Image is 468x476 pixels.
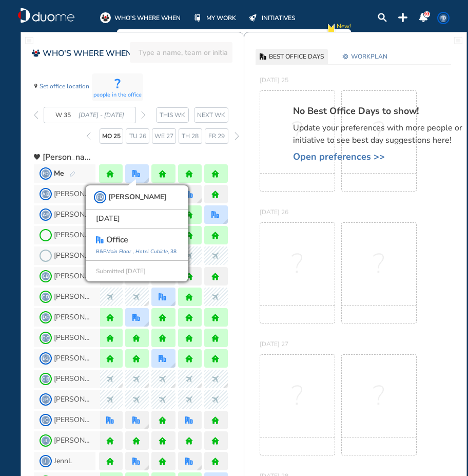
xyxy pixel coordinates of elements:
div: day Tue [126,128,149,144]
div: location dialog [197,465,202,470]
div: initiatives-off [247,12,258,23]
img: home.de338a94.svg [132,437,140,445]
span: New! [337,21,351,37]
span: [PERSON_NAME] [54,252,92,260]
img: home.de338a94.svg [132,355,140,363]
img: office.a375675b.svg [132,416,140,424]
div: office [132,458,140,465]
div: nonworking [211,375,219,383]
div: location dialog [223,219,228,224]
div: new-notification [326,21,337,37]
span: ? [291,391,303,401]
img: grid-tooltip.ec663082.svg [144,321,149,327]
span: JJ [42,436,50,445]
span: WHO'S WHERE WHEN [43,47,132,60]
img: nonworking.b46b09a6.svg [159,396,166,404]
div: day Mon selected [100,128,123,144]
img: home.de338a94.svg [211,232,219,239]
span: WHO'S WHERE WHEN [114,13,181,23]
span: , 38 [168,248,177,255]
div: nonworking [211,252,219,260]
img: home.de338a94.svg [159,437,166,445]
img: grid-tooltip.ec663082.svg [170,301,175,306]
img: office.a375675b.svg [211,211,219,219]
a: INITIATIVES [247,12,295,23]
img: grid-tooltip.ec663082.svg [144,383,149,388]
img: nonworking.b46b09a6.svg [159,375,166,383]
span: ? [373,259,385,269]
div: office [185,458,193,465]
div: day Thu [179,128,202,144]
img: office.a375675b.svg [106,416,114,424]
div: activity-box [92,73,143,101]
img: thin-right-arrow-grey.874f3e01.svg [141,111,146,119]
img: nonworking.b46b09a6.svg [132,375,140,383]
img: home.de338a94.svg [211,437,219,445]
img: home.de338a94.svg [185,232,193,239]
div: forward week [141,111,146,119]
img: home.de338a94.svg [185,293,193,301]
div: office [132,314,140,321]
img: grid-tooltip.ec663082.svg [197,465,202,470]
img: home.de338a94.svg [106,355,114,363]
div: office [132,170,140,178]
img: home.de338a94.svg [106,314,114,321]
img: mywork-off.f8bf6c09.svg [194,14,201,22]
div: office [106,416,114,424]
img: home.de338a94.svg [185,314,193,321]
div: home [132,334,140,342]
div: home [185,355,193,363]
span: [DATE] 26 [260,208,288,216]
div: home [159,334,166,342]
span: [DATE] 27 [260,340,288,348]
button: settings-cog-6184adWORKPLAN [338,49,392,64]
img: home.de338a94.svg [185,211,193,219]
button: this week [156,107,189,123]
div: week navigation [34,107,146,123]
img: grid-tooltip.ec663082.svg [144,178,149,183]
img: home.de338a94.svg [106,458,114,465]
span: [PERSON_NAME] [54,293,92,301]
span: [DATE] - [DATE] [79,110,124,120]
div: home [159,416,166,424]
div: home [211,437,219,445]
div: home [185,314,193,321]
div: location dialog [170,363,175,368]
img: new-notification.cd065810.svg [326,21,337,37]
div: day navigation [34,128,239,144]
div: location dialog [144,465,149,470]
span: [PERSON_NAME] [54,375,92,383]
span: J [42,457,50,465]
span: Set office location [40,81,89,91]
div: location dialog [144,383,149,388]
div: home [106,458,114,465]
span: AB [42,190,50,198]
div: nonworking [159,375,166,383]
img: home.de338a94.svg [106,170,114,178]
div: home [106,437,114,445]
div: day Fri [205,128,228,144]
div: day Wed [152,128,175,144]
img: home.de338a94.svg [211,170,219,178]
img: home.de338a94.svg [159,458,166,465]
span: JennL [54,457,72,465]
span: B&P [96,248,168,255]
div: home [211,314,219,321]
div: forward day [235,128,239,144]
a: MY WORK [192,12,236,23]
img: nonworking.b46b09a6.svg [211,396,219,404]
span: 93 [424,11,430,17]
div: back day [86,128,91,144]
div: nonworking [106,396,114,404]
div: home [211,232,219,239]
i: Hotel Cubicle [135,248,168,255]
div: home [159,437,166,445]
span: NEXT WK [197,110,225,120]
img: home.de338a94.svg [106,334,114,342]
div: home [211,273,219,280]
div: location dialog [197,383,202,388]
img: home.de338a94.svg [211,458,219,465]
div: plus-topbar [398,13,407,22]
div: pen-edit [69,171,75,178]
img: office.a375675b.svg [132,170,140,178]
